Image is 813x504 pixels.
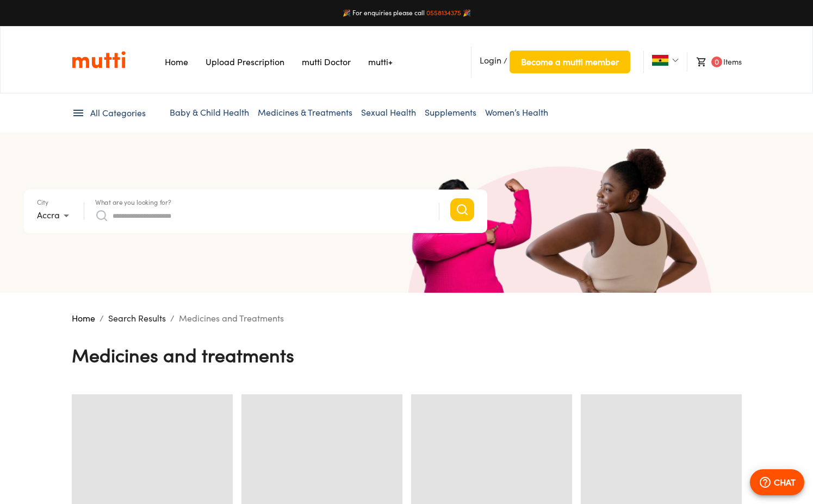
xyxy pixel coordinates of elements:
a: Baby & Child Health [170,107,249,118]
img: Ghana [652,55,668,66]
a: Navigates to Home Page [165,56,188,67]
a: Navigates to Prescription Upload Page [206,56,284,67]
button: Become a mutti member [510,51,630,73]
li: / [170,312,175,325]
a: Medicines & Treatments [258,107,352,118]
p: CHAT [774,476,796,489]
p: Search Results [108,312,166,325]
li: / [471,46,630,78]
button: Search [450,198,474,221]
span: All Categories [90,107,146,119]
li: / [100,312,104,325]
a: Navigates to mutti doctor website [302,56,351,67]
span: Become a mutti member [521,54,619,70]
a: Sexual Health [361,107,416,118]
a: Women’s Health [485,107,548,118]
a: 0558134375 [426,9,461,17]
span: Login [480,55,501,66]
label: What are you looking for? [95,199,171,206]
div: Accra [37,207,73,224]
label: City [37,199,48,206]
a: Supplements [425,107,476,118]
a: Home [72,313,95,324]
img: Dropdown [672,57,679,64]
img: Logo [72,51,126,69]
p: Medicines and Treatments [179,312,284,325]
h4: Medicines and Treatments [72,344,294,367]
span: 0 [711,56,722,67]
button: CHAT [750,469,804,495]
nav: breadcrumb [72,312,742,325]
a: Link on the logo navigates to HomePage [72,51,126,69]
a: Navigates to mutti+ page [368,56,393,67]
li: Items [687,52,741,72]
